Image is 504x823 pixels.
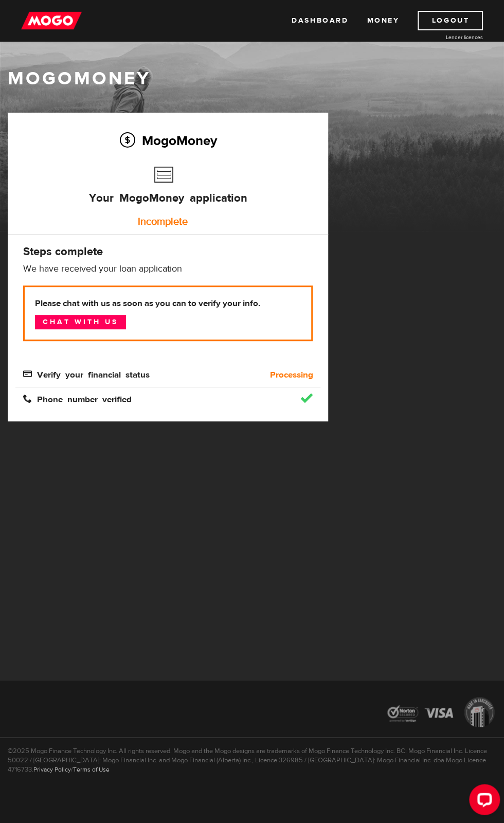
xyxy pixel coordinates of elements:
a: Privacy Policy [33,765,71,773]
a: Lender licences [406,33,483,41]
a: Logout [418,11,483,30]
span: Verify your financial status [23,369,150,378]
a: Dashboard [292,11,348,30]
a: Terms of Use [73,765,110,773]
b: Please chat with us as soon as you can to verify your info. [35,297,301,310]
h2: MogoMoney [23,130,313,151]
img: legal-icons-92a2ffecb4d32d839781d1b4e4802d7b.png [378,689,504,737]
h1: MogoMoney [8,68,496,90]
h4: Steps complete [23,244,313,259]
h3: Your MogoMoney application [89,162,247,220]
div: Incomplete [18,211,308,232]
span: Phone number verified [23,394,132,403]
iframe: LiveChat chat widget [461,780,504,823]
a: Chat with us [35,315,126,329]
a: Money [367,11,399,30]
b: Processing [269,369,313,381]
img: mogo_logo-11ee424be714fa7cbb0f0f49df9e16ec.png [21,11,82,30]
p: We have received your loan application [23,263,313,275]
